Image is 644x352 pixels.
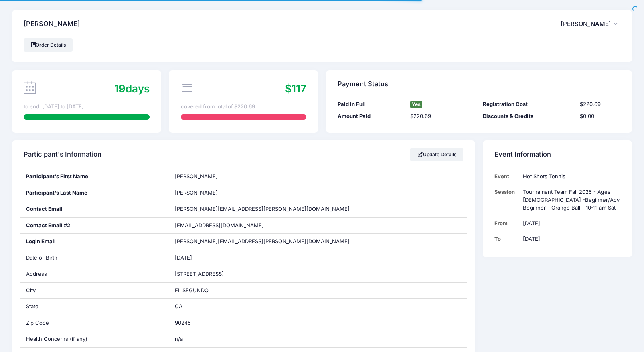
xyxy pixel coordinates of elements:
div: Amount Paid [334,112,406,120]
span: [EMAIL_ADDRESS][DOMAIN_NAME] [175,222,275,230]
span: [PERSON_NAME][EMAIL_ADDRESS][PERSON_NAME][DOMAIN_NAME] [175,238,350,246]
span: n/a [175,336,183,342]
div: Contact Email #2 [20,218,169,234]
div: Date of Birth [20,250,169,266]
h4: Event Information [494,143,551,166]
span: [PERSON_NAME] [175,173,218,179]
span: Yes [410,101,422,108]
h4: [PERSON_NAME] [24,13,80,36]
div: Login Email [20,234,169,250]
span: $117 [285,82,306,95]
span: [PERSON_NAME] [175,189,218,196]
div: days [114,81,150,96]
td: Session [494,184,519,216]
td: Tournament Team Fall 2025 - Ages [DEMOGRAPHIC_DATA] -Beginner/Adv Beginner - Orange Ball - 10-11 ... [519,184,620,216]
div: City [20,283,169,299]
td: Event [494,169,519,184]
span: 90245 [175,319,191,326]
div: Contact Email [20,201,169,217]
div: Registration Cost [479,100,575,108]
span: [DATE] [175,254,192,261]
td: Hot Shots Tennis [519,169,620,184]
div: Paid in Full [334,100,406,108]
span: [PERSON_NAME] [561,20,611,28]
div: covered from total of $220.69 [181,103,306,111]
div: Discounts & Credits [479,112,575,120]
span: EL SEGUNDO [175,287,209,293]
h4: Payment Status [338,73,388,96]
span: 19 [114,82,126,95]
div: Health Concerns (if any) [20,331,169,347]
button: [PERSON_NAME] [561,15,620,33]
div: Participant's Last Name [20,185,169,201]
td: From [494,216,519,231]
td: [DATE] [519,231,620,247]
div: Address [20,266,169,282]
span: [PERSON_NAME][EMAIL_ADDRESS][PERSON_NAME][DOMAIN_NAME] [175,206,350,212]
h4: Participant's Information [24,143,101,166]
div: State [20,299,169,315]
span: [STREET_ADDRESS] [175,271,224,277]
span: CA [175,303,182,309]
div: Zip Code [20,315,169,331]
a: Order Details [24,38,73,52]
td: To [494,231,519,247]
td: [DATE] [519,216,620,231]
div: $220.69 [576,100,624,108]
div: to end. [DATE] to [DATE] [24,103,149,111]
div: $220.69 [406,112,479,120]
div: Participant's First Name [20,169,169,185]
div: $0.00 [576,112,624,120]
a: Update Details [410,148,464,161]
